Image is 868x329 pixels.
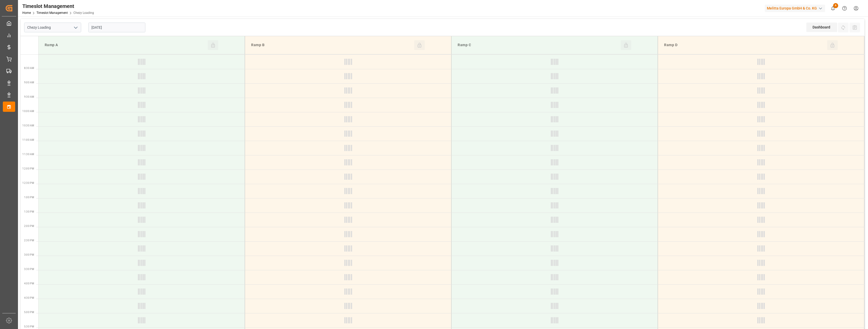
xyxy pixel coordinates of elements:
[839,3,850,14] button: Help Center
[456,40,620,50] div: Ramp C
[806,23,837,32] div: Dashboard
[22,124,34,127] span: 10:30 AM
[36,11,68,15] a: Timeslot Management
[24,282,34,285] span: 4:00 PM
[22,182,34,184] span: 12:30 PM
[24,23,81,32] input: Type to search/select
[833,3,838,8] span: 6
[22,110,34,113] span: 10:00 AM
[24,196,34,199] span: 1:00 PM
[24,311,34,314] span: 5:00 PM
[22,138,34,141] span: 11:00 AM
[24,210,34,213] span: 1:30 PM
[662,40,827,50] div: Ramp D
[765,5,825,12] div: Melitta Europa GmbH & Co. KG
[24,239,34,242] span: 2:30 PM
[24,67,34,69] span: 8:30 AM
[827,3,839,14] button: show 6 new notifications
[24,268,34,271] span: 3:30 PM
[88,23,145,32] input: DD-MM-YYYY
[249,40,414,50] div: Ramp B
[24,253,34,256] span: 3:00 PM
[22,153,34,156] span: 11:30 AM
[24,95,34,98] span: 9:30 AM
[22,167,34,170] span: 12:00 PM
[24,81,34,84] span: 9:00 AM
[24,325,34,328] span: 5:30 PM
[24,225,34,227] span: 2:00 PM
[24,296,34,299] span: 4:30 PM
[22,11,31,15] a: Home
[43,40,208,50] div: Ramp A
[22,2,94,10] div: Timeslot Management
[765,3,827,13] button: Melitta Europa GmbH & Co. KG
[72,24,79,32] button: open menu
